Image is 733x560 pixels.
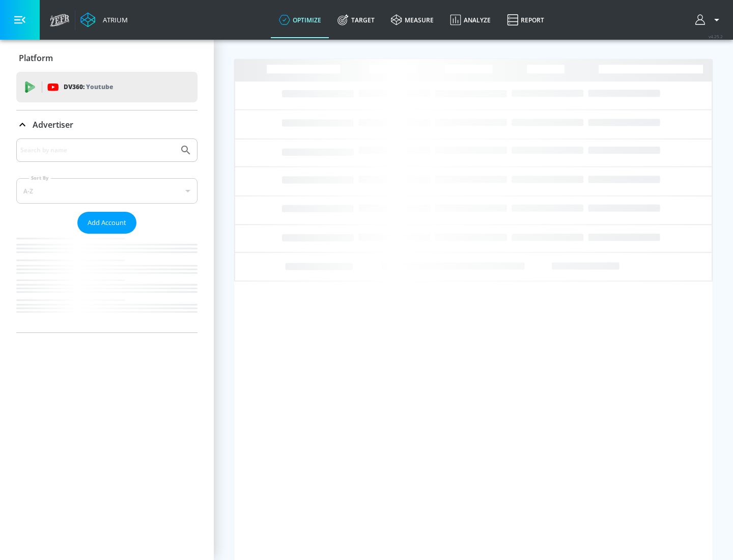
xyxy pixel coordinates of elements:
label: Sort By [29,175,51,181]
p: DV360: [64,81,113,93]
p: Advertiser [33,119,73,130]
div: Atrium [99,15,128,24]
nav: list of Advertiser [16,234,198,332]
input: Search by name [20,144,175,157]
a: Atrium [80,12,128,27]
a: Report [499,2,552,38]
a: Target [329,2,383,38]
a: measure [383,2,442,38]
div: DV360: Youtube [16,72,198,102]
div: Advertiser [16,110,198,139]
span: v 4.25.2 [709,34,723,39]
div: Advertiser [16,138,198,332]
p: Platform [19,52,53,64]
span: Add Account [88,217,126,229]
a: optimize [271,2,329,38]
p: Youtube [86,81,113,92]
a: Analyze [442,2,499,38]
div: Platform [16,44,198,72]
div: A-Z [16,178,198,204]
button: Add Account [77,212,136,234]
